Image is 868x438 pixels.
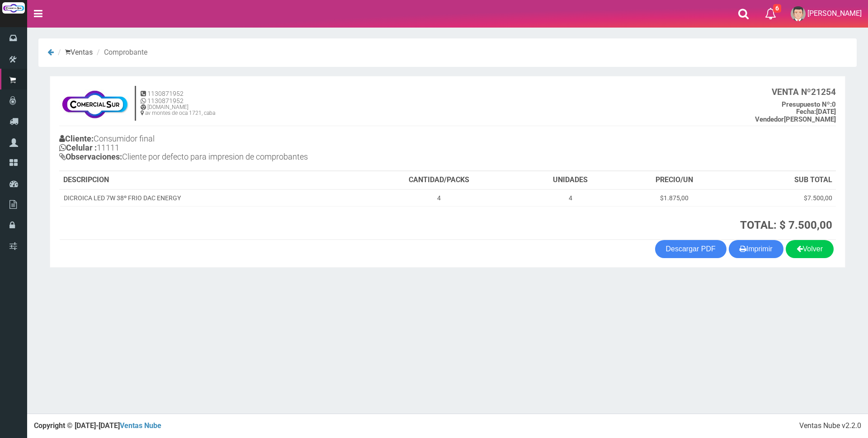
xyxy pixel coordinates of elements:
td: $7.500,00 [728,189,836,207]
a: Ventas Nube [120,421,161,430]
strong: VENTA Nº [772,87,811,97]
th: CANTIDAD/PACKS [358,171,520,189]
th: PRECIO/UN [621,171,728,189]
img: f695dc5f3a855ddc19300c990e0c55a2.jpg [59,85,130,122]
th: UNIDADES [520,171,621,189]
td: DICROICA LED 7W 38º FRIO DAC ENERGY [60,189,358,207]
td: 4 [520,189,621,207]
th: DESCRIPCION [60,171,358,189]
strong: Presupuesto Nº: [782,100,832,108]
li: Comprobante [94,47,147,58]
strong: Vendedor [755,115,784,123]
strong: Fecha: [796,108,816,116]
td: $1.875,00 [621,189,728,207]
div: Ventas Nube v2.2.0 [799,421,861,431]
b: Celular : [59,143,97,152]
h4: Consumidor final 11111 Cliente por defecto para impresion de comprobantes [59,132,448,165]
a: Volver [786,240,834,258]
a: Descargar PDF [655,240,726,258]
span: [PERSON_NAME] [807,9,862,18]
td: 4 [358,189,520,207]
strong: TOTAL: $ 7.500,00 [740,219,832,231]
b: Cliente: [59,134,94,143]
span: 6 [773,4,781,13]
b: [DATE] [796,108,836,116]
li: Ventas [56,47,93,58]
img: User Image [791,6,806,21]
strong: Copyright © [DATE]-[DATE] [34,421,161,430]
b: Observaciones: [59,152,122,161]
b: 21254 [772,87,836,97]
h5: 1130871952 1130871952 [141,90,215,104]
img: Logo grande [2,2,25,14]
b: 0 [782,100,836,108]
button: Imprimir [729,240,783,258]
th: SUB TOTAL [728,171,836,189]
b: [PERSON_NAME] [755,115,836,123]
h6: [DOMAIN_NAME] av montes de oca 1721, caba [141,104,215,116]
